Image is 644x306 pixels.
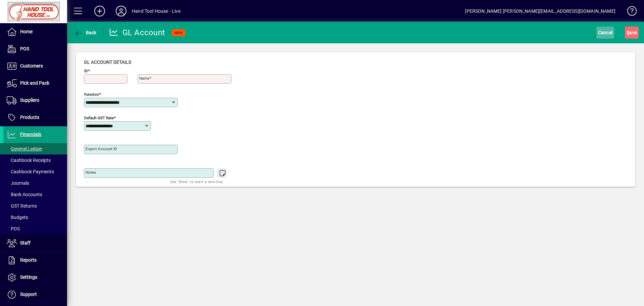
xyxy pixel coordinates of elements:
span: POS [7,226,20,231]
mat-label: ID [84,69,88,73]
a: Staff [3,235,67,252]
a: Journals [3,177,67,189]
div: Hand Tool House - Live [132,6,180,16]
a: POS [3,223,67,234]
a: Budgets [3,212,67,223]
mat-label: Export account ID [86,146,117,151]
a: Pick and Pack [3,75,67,92]
span: Support [20,292,37,297]
button: Save [625,27,639,39]
span: NEW [174,31,183,35]
span: Cashbook Receipts [7,158,51,163]
span: Pick and Pack [20,80,49,86]
span: Financials [20,132,41,137]
a: Reports [3,252,67,269]
a: General Ledger [3,143,67,155]
a: Settings [3,269,67,286]
span: Settings [20,274,37,280]
div: GL Account [109,27,165,38]
a: Home [3,24,67,40]
a: Suppliers [3,92,67,109]
span: S [627,30,629,35]
span: Staff [20,240,31,246]
span: Products [20,115,39,120]
a: GST Returns [3,200,67,212]
button: Back [72,27,98,39]
a: Cashbook Payments [3,166,67,177]
mat-label: Name [139,76,149,81]
span: Cashbook Payments [7,169,54,174]
span: Customers [20,63,43,69]
a: Products [3,109,67,126]
span: Reports [20,257,37,263]
mat-label: Function [84,92,99,97]
span: Budgets [7,215,28,220]
a: Support [3,286,67,303]
button: Add [89,5,110,17]
span: Suppliers [20,97,39,103]
mat-hint: Use 'Enter' to start a new line [170,178,223,185]
span: Cancel [598,27,613,38]
mat-label: Default GST rate [84,116,114,120]
app-page-header-button: Back [67,27,104,39]
span: Back [74,30,97,35]
a: Customers [3,58,67,75]
span: Home [20,29,33,34]
span: POS [20,46,29,51]
span: General Ledger [7,146,42,151]
span: GL account details [84,59,131,65]
button: Profile [110,5,132,17]
mat-label: Notes [86,170,96,175]
span: GST Returns [7,203,37,209]
button: Cancel [596,27,614,39]
div: [PERSON_NAME] [PERSON_NAME][EMAIL_ADDRESS][DOMAIN_NAME] [465,6,615,16]
a: Knowledge Base [622,1,636,23]
a: POS [3,41,67,57]
a: Cashbook Receipts [3,155,67,166]
span: ave [627,27,637,38]
a: Bank Accounts [3,189,67,200]
span: Journals [7,180,29,186]
span: Bank Accounts [7,192,42,197]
